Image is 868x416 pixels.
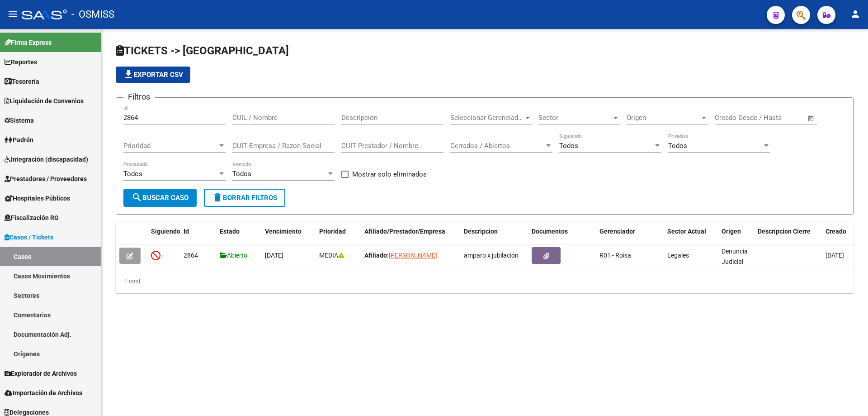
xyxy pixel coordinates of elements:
[464,228,498,235] span: Descripcion
[5,38,52,48] span: Firma Express
[599,228,635,235] span: Gerenciador
[5,135,33,145] span: Padrón
[132,192,142,203] mat-icon: search
[180,222,216,252] datatable-header-cell: Id
[216,222,261,252] datatable-header-cell: Estado
[71,5,114,24] span: - OSMISS
[826,228,846,235] span: Creado
[715,114,744,122] input: Start date
[220,252,247,259] span: Abierto
[220,228,240,235] span: Estado
[204,189,285,207] button: Borrar Filtros
[532,228,568,235] span: Documentos
[722,228,741,235] span: Origen
[806,113,816,124] button: Open calendar
[261,222,316,252] datatable-header-cell: Vencimiento
[319,228,346,235] span: Prioridad
[364,228,445,235] span: Afiliado/Prestador/Empresa
[361,222,460,252] datatable-header-cell: Afiliado/Prestador/Empresa
[5,213,59,223] span: Fiscalización RG
[5,57,37,67] span: Reportes
[319,252,344,259] span: MEDIA
[850,9,861,19] mat-icon: person
[5,174,87,184] span: Prestadores / Proveedores
[5,232,53,242] span: Casos / Tickets
[837,385,859,407] iframe: Intercom live chat
[132,194,189,202] span: Buscar Caso
[123,71,183,79] span: Exportar CSV
[184,228,189,235] span: Id
[596,222,664,252] datatable-header-cell: Gerenciador
[668,142,687,150] span: Todos
[5,115,34,125] span: Sistema
[5,368,77,378] span: Explorador de Archivos
[450,114,524,122] span: Seleccionar Gerenciador
[116,270,854,293] div: 1 total
[5,96,84,106] span: Liquidación de Convenios
[667,252,689,259] span: Legales
[5,193,70,203] span: Hospitales Públicos
[265,228,302,235] span: Vencimiento
[123,91,155,103] h3: Filtros
[123,142,217,150] span: Prioridad
[123,189,197,207] button: Buscar Caso
[265,252,283,259] span: [DATE]
[667,228,706,235] span: Sector Actual
[123,170,142,178] span: Todos
[364,252,389,259] strong: Afiliado:
[5,154,88,164] span: Integración (discapacidad)
[464,252,519,259] span: amparo x jubilación
[559,142,578,150] span: Todos
[826,252,844,259] span: [DATE]
[184,252,198,259] span: 2864
[758,228,811,235] span: Descripcion Cierre
[722,248,748,265] span: Denuncia Judicial
[460,222,528,252] datatable-header-cell: Descripcion
[5,388,82,398] span: Importación de Archivos
[627,114,700,122] span: Origen
[352,169,427,180] span: Mostrar solo eliminados
[528,222,596,252] datatable-header-cell: Documentos
[664,222,718,252] datatable-header-cell: Sector Actual
[5,77,39,86] span: Tesorería
[212,192,223,203] mat-icon: delete
[538,114,612,122] span: Sector
[116,67,190,83] button: Exportar CSV
[232,170,251,178] span: Todos
[151,228,180,235] span: Siguiendo
[754,222,822,252] datatable-header-cell: Descripcion Cierre
[7,9,18,19] mat-icon: menu
[599,252,631,259] span: R01 - Roisa
[389,252,437,259] span: [PERSON_NAME]
[718,222,754,252] datatable-header-cell: Origen
[316,222,361,252] datatable-header-cell: Prioridad
[123,69,134,80] mat-icon: file_download
[752,114,796,122] input: End date
[450,142,544,150] span: Cerrados / Abiertos
[116,44,289,57] span: TICKETS -> [GEOGRAPHIC_DATA]
[212,194,277,202] span: Borrar Filtros
[147,222,180,252] datatable-header-cell: Siguiendo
